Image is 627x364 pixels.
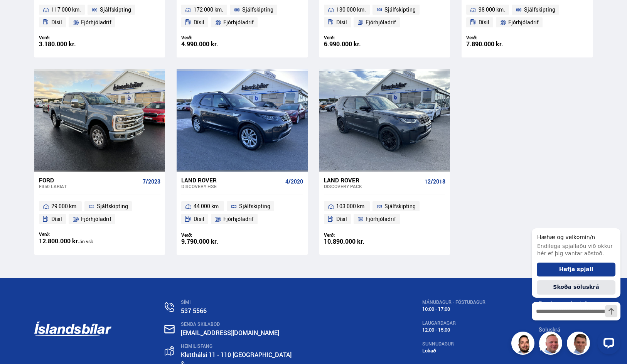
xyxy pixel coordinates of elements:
div: Verð: [39,231,100,237]
span: Sjálfskipting [384,202,416,211]
div: SUNNUDAGUR [422,341,485,347]
img: nHj8e-n-aHgjukTg.svg [164,325,175,334]
span: 12/2018 [425,179,445,185]
span: Fjórhjóladrif [508,18,539,27]
div: Discovery PACK [324,184,421,189]
div: 4.990.000 kr. [181,41,242,47]
div: 10.890.000 kr. [324,238,385,245]
div: Verð: [324,35,385,40]
span: Fjórhjóladrif [366,18,396,27]
div: Verð: [181,232,242,238]
div: Verð: [39,35,100,40]
span: Sjálfskipting [97,202,128,211]
span: Sjálfskipting [242,5,273,14]
span: 130 000 km. [336,5,366,14]
a: Kletthálsi 11 - 110 [GEOGRAPHIC_DATA] [181,351,292,359]
div: Verð: [466,35,527,40]
div: MÁNUDAGUR - FÖSTUDAGUR [422,300,485,305]
a: Ford F350 LARIAT 7/2023 29 000 km. Sjálfskipting Dísil Fjórhjóladrif Verð: 12.800.000 kr.án vsk. [34,172,165,255]
iframe: LiveChat chat widget [526,214,624,361]
span: Dísil [194,18,204,27]
div: Land Rover [181,177,282,184]
div: Ford [39,177,140,184]
span: 172 000 km. [194,5,223,14]
div: 3.180.000 kr. [39,41,100,47]
div: SENDA SKILABOÐ [181,322,369,327]
div: 7.890.000 kr. [466,41,527,47]
span: Sjálfskipting [239,202,270,211]
div: 9.790.000 kr. [181,238,242,245]
span: Dísil [336,214,347,224]
span: Sjálfskipting [384,5,416,14]
a: 537 5566 [181,307,207,315]
a: Land Rover Discovery PACK 12/2018 103 000 km. Sjálfskipting Dísil Fjórhjóladrif Verð: 10.890.000 kr. [319,172,450,255]
span: Dísil [479,18,489,27]
span: Sjálfskipting [524,5,555,14]
a: [EMAIL_ADDRESS][DOMAIN_NAME] [181,329,279,337]
div: SÍMI [181,300,369,305]
img: gp4YpyYFnEr45R34.svg [165,346,174,356]
span: 98 000 km. [479,5,505,14]
span: 4/2020 [285,179,303,185]
div: Verð: [181,35,242,40]
span: Fjórhjóladrif [81,214,111,224]
div: 6.990.000 kr. [324,41,385,47]
span: án vsk. [79,238,94,244]
span: 103 000 km. [336,202,366,211]
span: Fjórhjóladrif [223,18,254,27]
div: 12.800.000 kr. [39,238,100,245]
div: HEIMILISFANG [181,344,369,349]
span: 29 000 km. [51,202,78,211]
span: Dísil [51,18,62,27]
div: Verð: [324,232,385,238]
div: 12:00 - 15:00 [422,327,485,333]
span: Dísil [336,18,347,27]
div: Lokað [422,348,485,354]
div: LAUGARDAGAR [422,320,485,326]
span: 44 000 km. [194,202,220,211]
span: Dísil [51,214,62,224]
span: 7/2023 [143,179,160,185]
img: nhp88E3Fdnt1Opn2.png [512,333,536,356]
div: Land Rover [324,177,421,184]
a: Land Rover Discovery HSE 4/2020 44 000 km. Sjálfskipting Dísil Fjórhjóladrif Verð: 9.790.000 kr. [177,172,307,255]
span: Fjórhjóladrif [223,214,254,224]
div: 10:00 - 17:00 [422,306,485,312]
span: 117 000 km. [51,5,81,14]
span: Fjórhjóladrif [366,214,396,224]
div: F350 LARIAT [39,184,140,189]
div: Discovery HSE [181,184,282,189]
img: n0V2lOsqF3l1V2iz.svg [165,302,174,312]
span: Dísil [194,214,204,224]
span: Sjálfskipting [100,5,131,14]
span: Fjórhjóladrif [81,18,111,27]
